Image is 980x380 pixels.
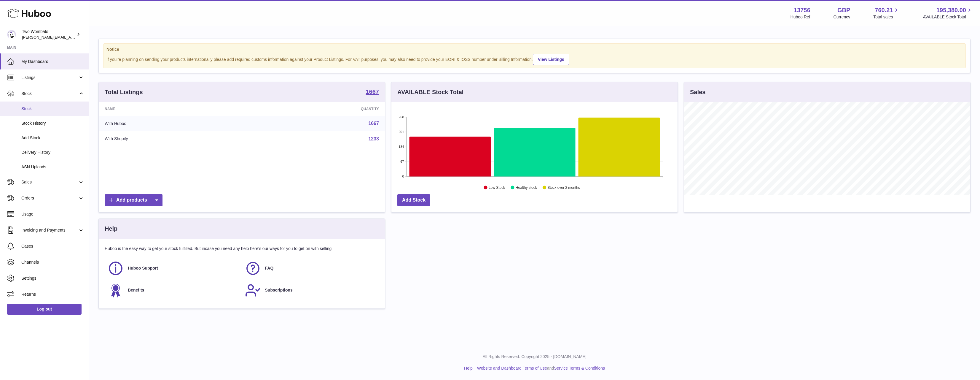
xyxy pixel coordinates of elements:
img: alan@twowombats.com [7,30,16,39]
a: Service Terms & Conditions [554,366,605,370]
text: Stock over 2 months [547,186,580,190]
span: Sales [21,179,78,185]
span: Stock [21,91,78,96]
h3: AVAILABLE Stock Total [397,88,463,96]
h3: Sales [690,88,705,96]
li: and [475,365,605,371]
a: Log out [7,304,82,314]
a: FAQ [245,260,376,276]
span: My Dashboard [21,59,84,64]
span: Total sales [873,14,900,20]
span: Usage [21,211,84,217]
a: 1667 [368,121,379,126]
span: [PERSON_NAME][EMAIL_ADDRESS][DOMAIN_NAME] [22,35,119,39]
h3: Help [105,225,117,233]
span: 760.21 [875,6,893,14]
a: Subscriptions [245,282,376,298]
span: Invoicing and Payments [21,227,78,233]
div: Huboo Ref [791,14,810,20]
a: Website and Dashboard Terms of Use [477,366,547,370]
text: Low Stock [489,186,505,190]
text: 134 [399,145,404,148]
span: Cases [21,243,84,249]
a: 760.21 Total sales [873,6,900,20]
span: AVAILABLE Stock Total [923,14,973,20]
span: Channels [21,259,84,265]
span: Huboo Support [128,265,158,271]
span: Stock [21,106,84,112]
p: All Rights Reserved. Copyright 2025 - [DOMAIN_NAME] [94,354,975,360]
div: Currency [834,14,850,20]
a: Huboo Support [108,260,239,276]
h3: Total Listings [105,88,143,96]
span: ASN Uploads [21,164,84,170]
text: 201 [399,130,404,134]
a: Benefits [108,282,239,298]
a: 1667 [366,89,379,96]
a: 195,380.00 AVAILABLE Stock Total [923,6,973,20]
span: Settings [21,275,84,281]
span: Orders [21,195,78,201]
td: With Shopify [99,131,253,147]
a: Add products [105,194,162,206]
span: 195,380.00 [936,6,966,14]
strong: 13756 [794,6,810,14]
text: Healthy stock [516,186,537,190]
span: Add Stock [21,135,84,141]
td: With Huboo [99,116,253,131]
div: Two Wombats [22,29,75,40]
strong: Notice [106,47,963,52]
text: 268 [399,115,404,119]
span: Delivery History [21,150,84,155]
strong: 1667 [366,89,379,95]
a: Help [464,366,473,370]
span: Benefits [128,287,144,293]
text: 67 [400,160,404,163]
span: Subscriptions [265,287,293,293]
strong: GBP [837,6,850,14]
text: 0 [402,175,404,178]
p: Huboo is the easy way to get your stock fulfilled. But incase you need any help here's our ways f... [105,246,379,251]
span: Stock History [21,121,84,126]
a: 1233 [368,136,379,141]
a: View Listings [533,54,569,65]
span: Listings [21,75,78,80]
th: Quantity [253,102,385,116]
th: Name [99,102,253,116]
a: Add Stock [397,194,430,206]
div: If you're planning on sending your products internationally please add required customs informati... [106,53,963,65]
span: Returns [21,292,84,297]
span: FAQ [265,265,274,271]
